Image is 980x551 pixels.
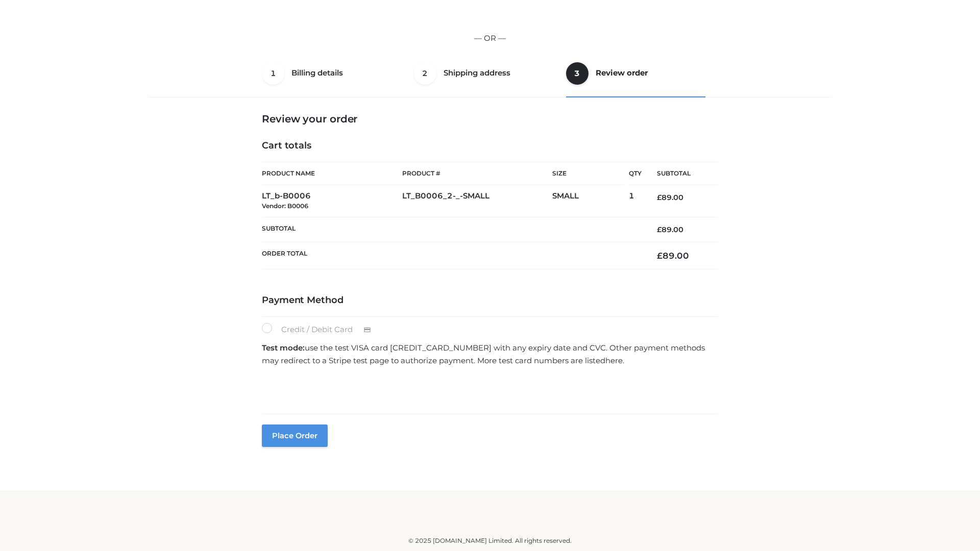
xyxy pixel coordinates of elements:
[262,343,305,353] strong: Test mode:
[262,217,642,242] th: Subtotal
[152,536,828,546] div: © 2025 [DOMAIN_NAME] Limited. All rights reserved.
[657,193,683,202] bdi: 89.00
[552,162,624,185] th: Size
[657,193,661,202] span: £
[629,162,642,185] th: Qty
[657,225,661,234] span: £
[260,370,716,408] iframe: Secure payment input frame
[657,225,683,234] bdi: 89.00
[262,202,308,210] small: Vendor: B0006
[629,185,642,217] td: 1
[657,251,663,261] span: £
[642,162,718,185] th: Subtotal
[262,140,718,152] h4: Cart totals
[262,162,402,185] th: Product Name
[552,185,629,217] td: SMALL
[262,341,718,367] p: use the test VISA card [CREDIT_CARD_NUMBER] with any expiry date and CVC. Other payment methods m...
[402,162,552,185] th: Product #
[262,295,718,306] h4: Payment Method
[262,242,642,269] th: Order Total
[262,323,382,336] label: Credit / Debit Card
[262,424,328,447] button: Place order
[402,185,552,217] td: LT_B0006_2-_-SMALL
[657,251,689,261] bdi: 89.00
[262,185,402,217] td: LT_b-B0006
[152,32,828,45] p: — OR —
[262,113,718,125] h3: Review your order
[358,324,377,336] img: Credit / Debit Card
[605,356,623,365] a: here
